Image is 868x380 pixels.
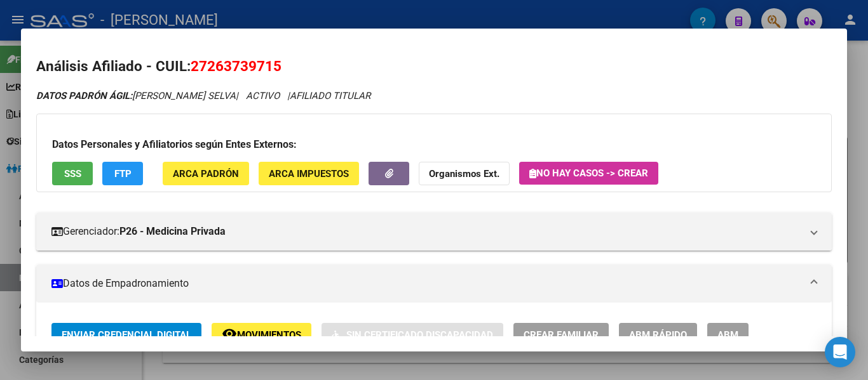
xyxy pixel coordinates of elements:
[51,323,201,346] button: Enviar Credencial Digital
[114,168,132,180] span: FTP
[629,329,687,341] span: ABM Rápido
[64,168,81,180] span: SSS
[717,329,738,341] span: ABM
[36,90,236,102] span: [PERSON_NAME] SELVA
[290,90,370,102] span: AFILIADO TITULAR
[62,329,191,341] span: Enviar Credencial Digital
[36,90,132,102] strong: DATOS PADRÓN ÁGIL:
[707,323,749,346] button: ABM
[237,329,301,341] span: Movimientos
[36,56,832,77] h2: Análisis Afiliado - CUIL:
[36,265,832,303] mat-expansion-panel-header: Datos de Empadronamiento
[519,162,658,185] button: No hay casos -> Crear
[513,323,609,346] button: Crear Familiar
[102,162,143,185] button: FTP
[524,329,599,341] span: Crear Familiar
[36,90,370,102] i: | ACTIVO |
[212,323,311,346] button: Movimientos
[825,337,855,367] div: Open Intercom Messenger
[51,276,801,291] mat-panel-title: Datos de Empadronamiento
[259,162,359,185] button: ARCA Impuestos
[36,213,832,251] mat-expansion-panel-header: Gerenciador:P26 - Medicina Privada
[51,224,801,239] mat-panel-title: Gerenciador:
[429,168,499,180] strong: Organismos Ext.
[419,162,510,185] button: Organismos Ext.
[322,323,503,346] button: Sin Certificado Discapacidad
[269,168,349,180] span: ARCA Impuestos
[173,168,239,180] span: ARCA Padrón
[529,167,648,179] span: No hay casos -> Crear
[191,58,281,74] span: 27263739715
[163,162,249,185] button: ARCA Padrón
[222,326,237,341] mat-icon: remove_red_eye
[119,224,226,239] strong: P26 - Medicina Privada
[346,329,493,341] span: Sin Certificado Discapacidad
[52,137,816,152] h3: Datos Personales y Afiliatorios según Entes Externos:
[52,162,93,185] button: SSS
[619,323,697,346] button: ABM Rápido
